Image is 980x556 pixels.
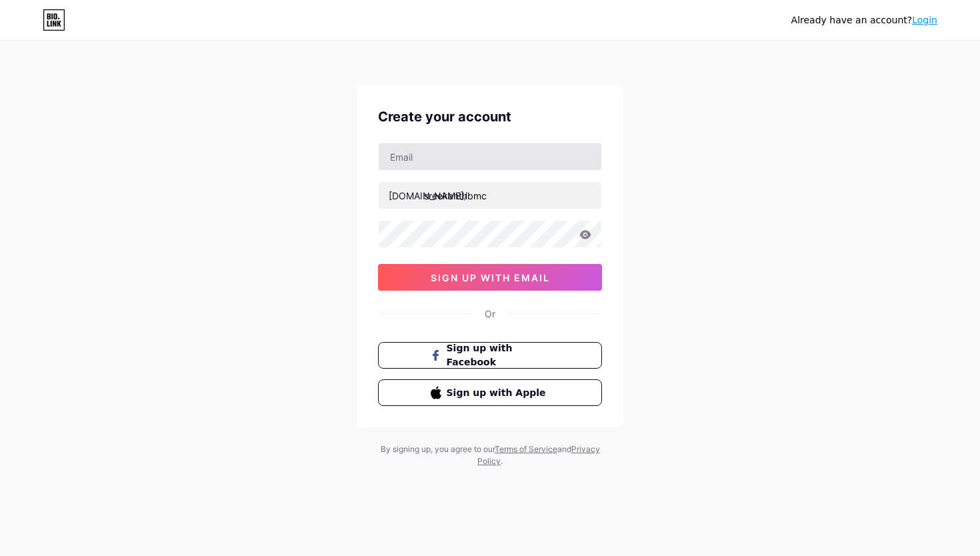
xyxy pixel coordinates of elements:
[378,264,602,291] button: sign up with email
[378,342,602,369] button: Sign up with Facebook
[791,13,937,27] div: Already have an account?
[377,443,603,467] div: By signing up, you agree to our and .
[485,307,495,321] div: Or
[379,143,601,170] input: Email
[389,189,467,203] div: [DOMAIN_NAME]/
[379,182,601,209] input: username
[431,272,550,283] span: sign up with email
[447,386,550,400] span: Sign up with Apple
[912,15,937,25] a: Login
[495,444,557,454] a: Terms of Service
[447,341,550,369] span: Sign up with Facebook
[378,379,602,406] button: Sign up with Apple
[378,107,602,127] div: Create your account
